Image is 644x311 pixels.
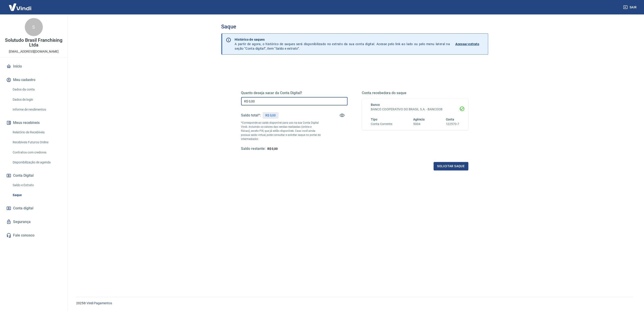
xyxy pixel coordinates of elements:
[11,190,62,200] a: Saque
[11,181,62,190] a: Saldo e Extrato
[241,113,261,118] h5: Saldo total*:
[25,18,43,36] div: S
[413,122,425,126] h6: 5004
[221,23,488,30] h3: Saque
[5,171,62,181] button: Conta Digital
[5,203,62,213] a: Conta digital
[267,147,278,151] span: R$ 0,00
[446,118,454,121] span: Conta
[235,37,450,42] p: Histórico de saques
[11,95,62,104] a: Dados de login
[11,158,62,167] a: Disponibilização de agenda
[241,146,266,151] h5: Saldo restante:
[456,37,484,51] a: Acessar extrato
[11,85,62,94] a: Dados da conta
[235,37,450,51] p: A partir de agora, o histórico de saques será disponibilizado no extrato da sua conta digital. Ac...
[11,148,62,157] a: Contratos com credores
[5,118,62,128] button: Meus recebíveis
[622,3,639,12] button: Sair
[371,103,380,107] span: Banco
[241,91,348,95] h5: Quanto deseja sacar da Conta Digital?
[87,301,112,305] a: Vindi Pagamentos
[362,91,468,95] h5: Conta recebedora do saque
[11,128,62,137] a: Relatório de Recebíveis
[5,75,62,85] button: Meu cadastro
[13,205,33,211] span: Conta digital
[265,113,276,118] p: R$ 0,00
[434,162,468,170] button: Solicitar saque
[456,42,479,46] p: Acessar extrato
[371,118,378,121] span: Tipo
[371,107,459,112] h6: BANCO COOPERATIVO DO BRASIL S.A. - BANCOOB
[413,118,425,121] span: Agência
[11,105,62,114] a: Informe de rendimentos
[371,122,392,126] h6: Conta Corrente
[11,138,62,147] a: Recebíveis Futuros Online
[5,217,62,227] a: Segurança
[4,38,64,47] p: Solutudo Brasil Franchising Ltda
[9,49,59,54] p: [EMAIL_ADDRESS][DOMAIN_NAME]
[5,230,62,240] a: Fale conosco
[76,301,633,306] p: 2025 ©
[5,61,62,71] a: Início
[446,122,459,126] h6: 122570-7
[5,0,35,14] img: Vindi
[241,121,321,141] p: *Corresponde ao saldo disponível para uso na sua Conta Digital Vindi. Incluindo os valores das ve...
